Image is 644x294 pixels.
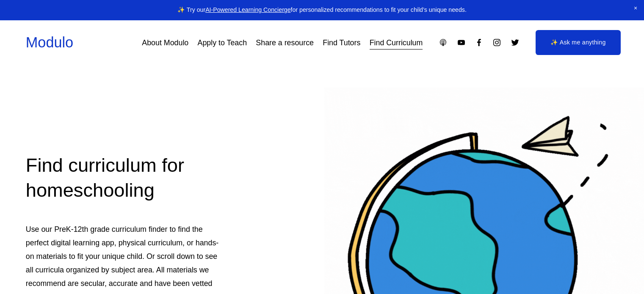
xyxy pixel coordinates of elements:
[323,35,360,50] a: Find Tutors
[198,35,247,50] a: Apply to Teach
[256,35,314,50] a: Share a resource
[205,6,290,13] a: AI-Powered Learning Concierge
[511,38,520,47] a: Twitter
[142,35,188,50] a: About Modulo
[370,35,423,50] a: Find Curriculum
[26,34,73,50] a: Modulo
[457,38,466,47] a: YouTube
[26,153,220,203] h2: Find curriculum for homeschooling
[536,30,621,55] a: ✨ Ask me anything
[475,38,484,47] a: Facebook
[439,38,448,47] a: Apple Podcasts
[492,38,501,47] a: Instagram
